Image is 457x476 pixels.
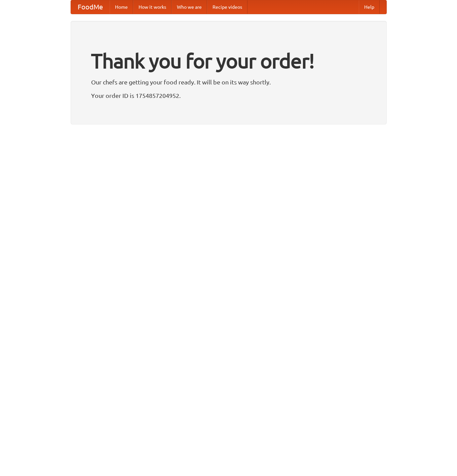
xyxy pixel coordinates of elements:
a: How it works [133,0,172,14]
p: Our chefs are getting your food ready. It will be on its way shortly. [91,77,366,87]
a: Help [359,0,380,14]
a: Recipe videos [207,0,247,14]
p: Your order ID is 1754857204952. [91,90,366,101]
a: FoodMe [71,0,110,14]
h1: Thank you for your order! [91,45,366,77]
a: Home [110,0,133,14]
a: Who we are [172,0,207,14]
